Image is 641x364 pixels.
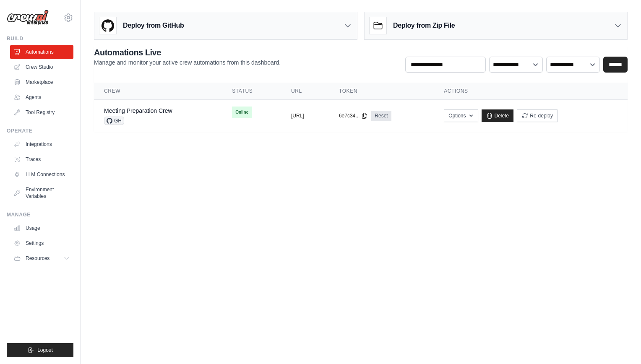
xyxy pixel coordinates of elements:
[232,107,252,118] span: Online
[7,10,49,26] img: Logo
[94,83,222,100] th: Crew
[10,75,73,89] a: Marketplace
[7,211,73,218] div: Manage
[26,255,50,262] span: Resources
[99,17,116,34] img: GitHub Logo
[222,83,281,100] th: Status
[10,237,73,250] a: Settings
[482,109,514,122] a: Delete
[7,343,73,357] button: Logout
[10,60,73,74] a: Crew Studio
[104,117,124,125] span: GH
[10,252,73,265] button: Resources
[517,109,558,122] button: Re-deploy
[371,111,391,121] a: Reset
[444,109,478,122] button: Options
[10,153,73,166] a: Traces
[94,47,281,58] h2: Automations Live
[329,83,434,100] th: Token
[10,221,73,235] a: Usage
[10,91,73,104] a: Agents
[10,183,73,203] a: Environment Variables
[10,45,73,59] a: Automations
[10,168,73,181] a: LLM Connections
[10,138,73,151] a: Integrations
[7,35,73,42] div: Build
[281,83,329,100] th: URL
[434,83,628,100] th: Actions
[10,106,73,119] a: Tool Registry
[104,107,172,114] a: Meeting Preparation Crew
[94,58,281,67] p: Manage and monitor your active crew automations from this dashboard.
[37,347,53,354] span: Logout
[393,21,455,31] h3: Deploy from Zip File
[123,21,184,31] h3: Deploy from GitHub
[7,127,73,134] div: Operate
[339,112,368,119] button: 6e7c34...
